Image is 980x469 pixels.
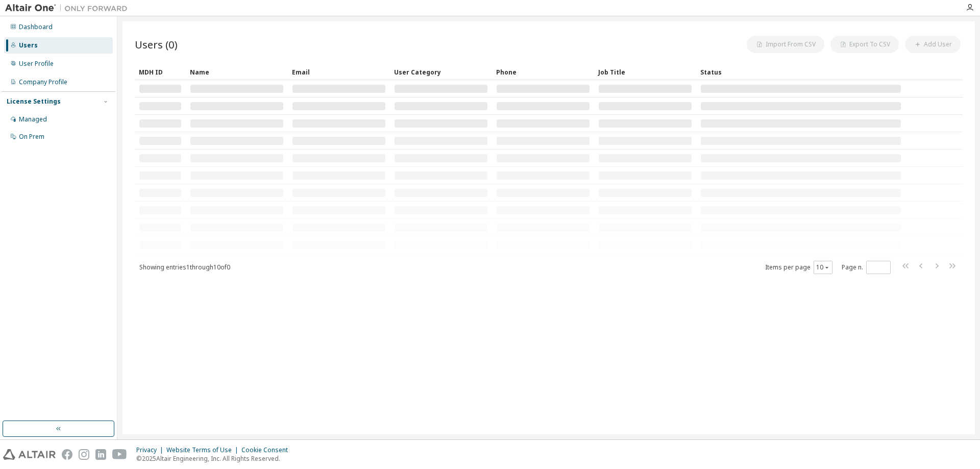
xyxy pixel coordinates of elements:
[700,64,901,80] div: Status
[139,64,182,80] div: MDH ID
[5,3,133,13] img: Altair One
[19,41,38,50] div: Users
[166,446,241,454] div: Website Terms of Use
[765,261,832,274] span: Items per page
[19,133,44,141] div: On Prem
[747,36,824,53] button: Import From CSV
[830,36,899,53] button: Export To CSV
[112,449,127,460] img: youtube.svg
[496,64,590,80] div: Phone
[19,60,54,68] div: User Profile
[79,449,89,460] img: instagram.svg
[95,449,106,460] img: linkedin.svg
[905,36,961,53] button: Add User
[136,446,166,454] div: Privacy
[3,449,56,460] img: altair_logo.svg
[136,454,294,463] p: © 2025 Altair Engineering, Inc. All Rights Reserved.
[139,263,230,271] span: Showing entries 1 through 10 of 0
[190,64,284,80] div: Name
[292,64,386,80] div: Email
[241,446,294,454] div: Cookie Consent
[816,263,830,271] button: 10
[19,115,47,124] div: Managed
[7,97,61,106] div: License Settings
[842,261,891,274] span: Page n.
[598,64,692,80] div: Job Title
[19,23,53,31] div: Dashboard
[19,78,67,86] div: Company Profile
[394,64,488,80] div: User Category
[62,449,72,460] img: facebook.svg
[135,37,178,52] span: Users (0)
